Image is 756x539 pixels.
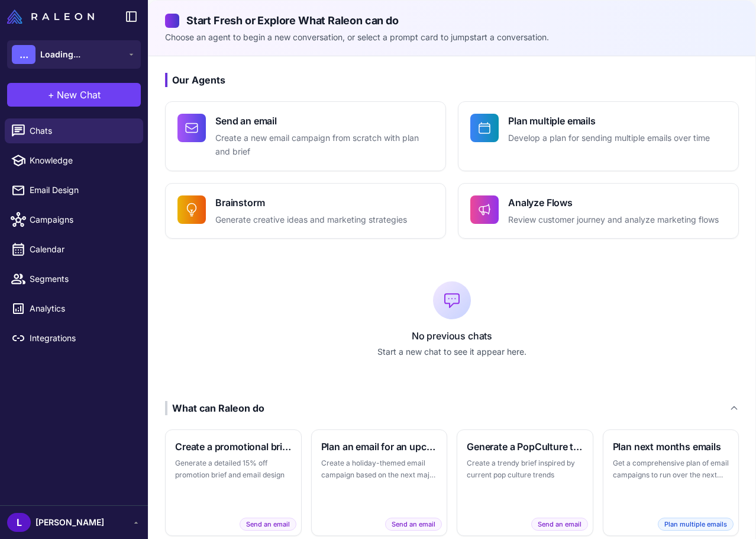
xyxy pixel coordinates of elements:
button: Plan next months emailsGet a comprehensive plan of email campaigns to run over the next monthPlan... [603,429,739,536]
span: Send an email [240,518,296,531]
span: New Chat [57,88,101,102]
p: Create a trendy brief inspired by current pop culture trends [467,457,583,480]
span: Chats [30,124,134,137]
h4: Analyze Flows [508,195,719,210]
p: Review customer journey and analyze marketing flows [508,213,719,227]
button: BrainstormGenerate creative ideas and marketing strategies [165,183,446,239]
button: Send an emailCreate a new email campaign from scratch with plan and brief [165,101,446,171]
span: Send an email [531,518,588,531]
p: Develop a plan for sending multiple emails over time [508,131,710,145]
p: Get a comprehensive plan of email campaigns to run over the next month [613,457,729,480]
span: Segments [30,272,134,285]
h4: Brainstorm [215,195,407,210]
a: Knowledge [5,148,143,173]
div: L [7,513,31,532]
a: Calendar [5,237,143,262]
span: Plan multiple emails [658,518,734,531]
span: Send an email [385,518,442,531]
span: Analytics [30,302,134,315]
span: Email Design [30,184,134,197]
button: Plan multiple emailsDevelop a plan for sending multiple emails over time [458,101,739,171]
h3: Plan next months emails [613,439,729,454]
p: Choose an agent to begin a new conversation, or select a prompt card to jumpstart a conversation. [165,31,739,44]
h4: Send an email [215,114,434,128]
p: Create a new email campaign from scratch with plan and brief [215,131,434,159]
h3: Our Agents [165,73,739,87]
h3: Generate a PopCulture themed brief [467,439,583,454]
span: Loading... [40,48,80,61]
span: + [48,88,54,102]
button: Plan an email for an upcoming holidayCreate a holiday-themed email campaign based on the next maj... [311,429,448,536]
p: Generate a detailed 15% off promotion brief and email design [175,457,292,480]
a: Campaigns [5,207,143,232]
p: No previous chats [165,329,739,343]
a: Chats [5,118,143,143]
span: Campaigns [30,213,134,226]
div: ... [12,45,35,64]
a: Raleon Logo [7,9,99,24]
img: Raleon Logo [7,9,94,24]
h2: Start Fresh or Explore What Raleon can do [165,12,739,28]
div: What can Raleon do [165,401,264,415]
p: Start a new chat to see it appear here. [165,345,739,358]
a: Integrations [5,326,143,351]
p: Generate creative ideas and marketing strategies [215,213,407,227]
span: Calendar [30,243,134,256]
button: Analyze FlowsReview customer journey and analyze marketing flows [458,183,739,239]
button: +New Chat [7,83,141,107]
a: Segments [5,267,143,291]
span: [PERSON_NAME] [35,516,104,529]
h3: Create a promotional brief and email [175,439,292,454]
p: Create a holiday-themed email campaign based on the next major holiday [321,457,438,480]
span: Integrations [30,332,134,345]
h4: Plan multiple emails [508,114,710,128]
button: Generate a PopCulture themed briefCreate a trendy brief inspired by current pop culture trendsSen... [457,429,593,536]
span: Knowledge [30,154,134,167]
a: Analytics [5,296,143,321]
button: ...Loading... [7,40,141,69]
button: Create a promotional brief and emailGenerate a detailed 15% off promotion brief and email designS... [165,429,302,536]
h3: Plan an email for an upcoming holiday [321,439,438,454]
a: Email Design [5,178,143,203]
